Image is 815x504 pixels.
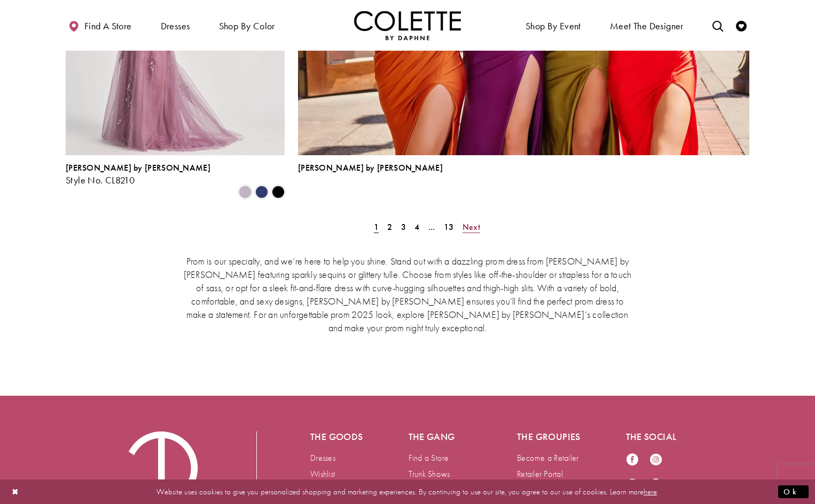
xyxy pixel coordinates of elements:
span: Dresses [161,21,190,31]
p: Prom is our specialty, and we’re here to help you shine. Stand out with a dazzling prom dress fro... [181,254,634,334]
a: Page 4 [411,219,422,235]
span: 13 [444,221,454,233]
a: here [644,486,657,497]
a: Toggle search [710,11,726,40]
a: Find a store [66,11,134,40]
span: Shop by color [216,11,278,40]
a: Visit Home Page [354,11,461,40]
p: Website uses cookies to give you personalized shopping and marketing experiences. By continuing t... [77,484,738,499]
a: Become a Retailer [517,452,578,463]
span: ... [428,221,435,233]
span: Find a store [84,21,132,31]
a: Visit our TikTok - Opens in new tab [649,478,662,492]
ul: Follow us [621,447,678,498]
span: Shop By Event [526,21,581,31]
a: Find a Store [409,452,449,463]
h5: The social [626,431,692,442]
a: Next Page [459,219,483,235]
span: Shop by color [219,21,275,31]
a: Wishlist [310,468,335,479]
span: Style No. CL8210 [66,174,135,186]
button: Close Dialog [6,482,25,501]
h5: The groupies [517,431,583,442]
a: Page 2 [384,219,395,235]
span: 3 [401,221,406,233]
span: [PERSON_NAME] by [PERSON_NAME] [298,162,443,173]
span: Dresses [158,11,193,40]
a: Visit our Facebook - Opens in new tab [626,453,639,467]
i: Black [272,186,285,198]
span: 4 [414,221,419,233]
a: Retailer Portal [517,468,563,479]
a: Page 13 [441,219,457,235]
h5: The goods [310,431,366,442]
a: Page 3 [398,219,409,235]
a: ... [425,219,438,235]
i: Heather [239,186,252,198]
span: Shop By Event [523,11,584,40]
a: Check Wishlist [733,11,749,40]
a: Visit our Instagram - Opens in new tab [649,453,662,467]
span: Next [463,221,480,233]
div: Colette by Daphne Style No. CL8210 [66,163,210,186]
img: Colette by Daphne [354,11,461,40]
a: Trunk Shows [409,468,450,479]
span: 2 [387,221,392,233]
span: Current Page [371,219,382,235]
span: 1 [374,221,379,233]
span: Meet the designer [610,21,684,31]
i: Navy Blue [255,186,268,198]
h5: The gang [409,431,475,442]
button: Submit Dialog [778,485,809,498]
a: Meet the designer [607,11,686,40]
a: Dresses [310,452,335,463]
span: [PERSON_NAME] by [PERSON_NAME] [66,162,210,173]
a: Visit our Pinterest - Opens in new tab [626,478,639,492]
